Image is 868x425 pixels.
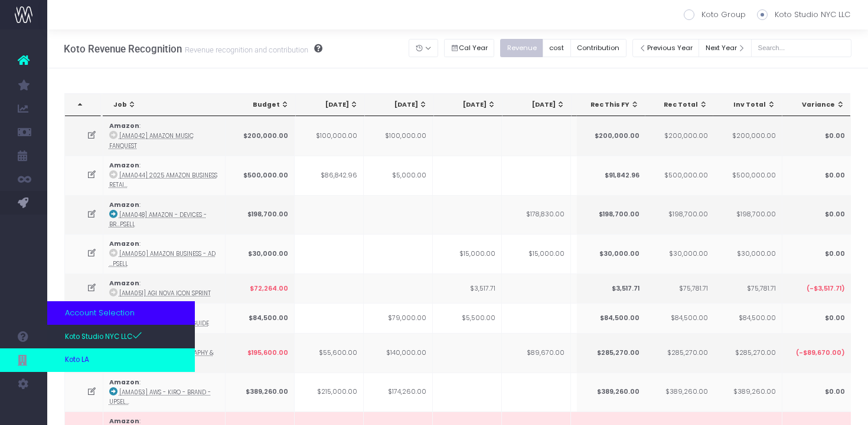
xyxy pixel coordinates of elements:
td: : [103,274,226,303]
td: $86,842.96 [295,156,364,195]
td: $200,000.00 [713,116,782,156]
td: $84,500.00 [645,303,714,332]
img: images/default_profile_image.png [15,401,32,419]
a: Koto Studio NYC LLC [47,325,195,348]
abbr: [AMA053] AWS - Kiro - Brand - Upsell [109,388,211,406]
div: Inv Total [724,100,776,110]
td: $285,270.00 [713,333,782,373]
td: $30,000.00 [713,234,782,274]
td: $500,000.00 [645,156,714,195]
td: $0.00 [782,234,851,274]
td: $75,781.71 [713,274,782,303]
th: Jun 25: activate to sort column ascending [434,94,503,116]
td: : [103,156,226,195]
div: Rec Total [656,100,708,110]
strong: Amazon [109,200,139,209]
abbr: [AMA042] Amazon Music FanQuest [109,132,194,149]
td: $198,700.00 [645,195,714,235]
td: $75,781.71 [645,274,714,303]
td: $0.00 [782,195,851,235]
td: $5,000.00 [364,156,433,195]
strong: Amazon [109,161,139,170]
th: Apr 25: activate to sort column ascending [296,94,365,116]
span: (-$89,670.00) [795,348,844,358]
td: $0.00 [782,373,851,412]
td: $200,000.00 [576,116,645,156]
th: : activate to sort column descending [65,94,101,116]
td: $140,000.00 [364,333,433,373]
strong: Amazon [109,279,139,288]
td: $30,000.00 [576,234,645,274]
th: Rec This FY: activate to sort column ascending [577,94,646,116]
td: $89,670.00 [502,333,571,373]
input: Search... [751,39,851,57]
td: : [103,234,226,274]
td: $30,000.00 [226,234,295,274]
div: Variance [792,100,844,110]
strong: Amazon [109,378,139,387]
td: $91,842.96 [576,156,645,195]
th: Variance: activate to sort column ascending [782,94,851,116]
small: Revenue recognition and contribution [182,43,308,55]
td: $84,500.00 [713,303,782,332]
td: $285,270.00 [576,333,645,373]
td: $3,517.71 [576,274,645,303]
button: Next Year [699,39,752,57]
td: $30,000.00 [645,234,714,274]
td: $389,260.00 [713,373,782,412]
td: $55,600.00 [295,333,364,373]
td: $200,000.00 [226,116,295,156]
td: $15,000.00 [433,234,502,274]
td: $500,000.00 [713,156,782,195]
td: $19,870.00 [571,195,640,235]
span: Koto LA [65,355,89,365]
td: $285,270.00 [645,333,714,373]
strong: Amazon [109,239,139,248]
button: Revenue [500,39,543,57]
td: $174,260.00 [364,373,433,412]
td: $389,260.00 [645,373,714,412]
td: $79,000.00 [364,303,433,332]
th: Rec Total: activate to sort column ascending [645,94,714,116]
td: $100,000.00 [295,116,364,156]
div: [DATE] [376,100,428,110]
div: Rec This FY [588,100,639,110]
td: $84,500.00 [226,303,295,332]
td: $84,500.00 [576,303,645,332]
td: $178,830.00 [502,195,571,235]
a: Koto LA [47,348,195,372]
button: Cal Year [444,39,495,57]
button: Previous Year [632,39,700,57]
th: Aug 25: activate to sort column ascending [572,94,641,116]
th: May 25: activate to sort column ascending [365,94,434,116]
td: $215,000.00 [295,373,364,412]
div: Job [113,100,222,110]
h3: Koto Revenue Recognition [64,43,322,55]
td: $500,000.00 [226,156,295,195]
td: $0.00 [782,156,851,195]
abbr: [AMA048] Amazon - Devices - Brand - Upsell [109,211,207,228]
abbr: [AMA044] 2025 Amazon Business Retainer [109,172,217,189]
button: cost [543,39,571,57]
div: Budget [237,100,289,110]
th: Jul 25: activate to sort column ascending [502,94,572,116]
td: $389,260.00 [576,373,645,412]
td: $389,260.00 [226,373,295,412]
td: : [103,116,226,156]
td: $198,700.00 [226,195,295,235]
span: Koto Studio NYC LLC [65,331,142,342]
td: $5,500.00 [433,303,502,332]
th: Budget: activate to sort column ascending [227,94,296,116]
strong: Amazon [109,121,139,130]
td: $15,000.00 [502,234,571,274]
button: Contribution [570,39,626,57]
span: Account Selection [65,307,135,319]
td: $198,700.00 [576,195,645,235]
label: Koto Group [684,9,746,21]
div: [DATE] [445,100,497,110]
div: Small button group [444,36,501,60]
td: $100,000.00 [364,116,433,156]
td: $198,700.00 [713,195,782,235]
td: $3,517.71 [433,274,502,303]
th: Job: activate to sort column ascending [103,94,229,116]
